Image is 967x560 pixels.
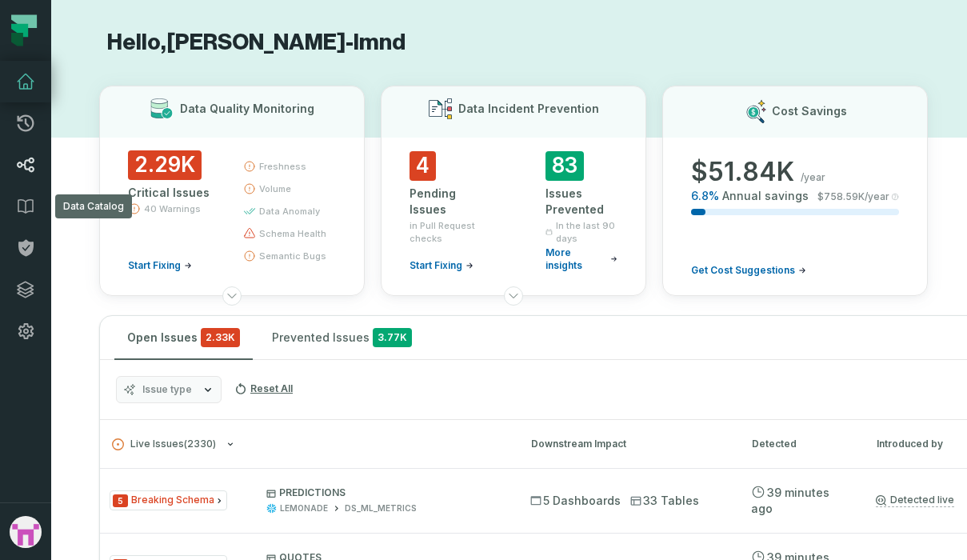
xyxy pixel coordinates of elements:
[144,202,201,215] span: 40 Warnings
[128,259,181,272] span: Start Fixing
[410,151,436,181] span: 4
[228,376,299,402] button: Reset All
[259,250,326,262] span: semantic bugs
[116,376,222,403] button: Issue type
[722,188,809,204] span: Annual savings
[531,437,723,451] div: Downstream Impact
[801,171,825,184] span: /year
[259,316,425,359] button: Prevented Issues
[817,190,889,203] span: $ 758.59K /year
[691,188,719,204] span: 6.8 %
[112,438,216,450] span: Live Issues ( 2330 )
[345,502,417,514] div: DS_ML_METRICS
[410,186,482,218] div: Pending Issues
[691,264,806,277] a: Get Cost Suggestions
[410,259,474,272] a: Start Fixing
[113,494,128,507] span: Severity
[545,246,607,272] span: More insights
[280,502,328,514] div: LEMONADE
[128,185,214,201] div: Critical Issues
[381,86,646,296] button: Data Incident Prevention4Pending Issuesin Pull Request checksStart Fixing83Issues PreventedIn the...
[110,490,227,510] span: Issue Type
[259,182,291,195] span: volume
[691,264,795,277] span: Get Cost Suggestions
[545,151,584,181] span: 83
[114,316,253,359] button: Open Issues
[630,493,699,509] span: 33 Tables
[142,383,192,396] span: Issue type
[259,205,320,218] span: data anomaly
[530,493,621,509] span: 5 Dashboards
[55,194,132,218] div: Data Catalog
[556,219,617,245] span: In the last 90 days
[691,156,794,188] span: $ 51.84K
[10,516,42,548] img: avatar of gabe-cohen-lmnd
[99,29,919,57] h1: Hello, [PERSON_NAME]-lmnd
[128,150,202,180] span: 2.29K
[545,186,617,218] div: Issues Prevented
[876,494,954,507] a: Detected live
[772,103,847,119] h3: Cost Savings
[751,486,829,515] relative-time: Sep 24, 2025, 2:24 PM EDT
[259,227,326,240] span: schema health
[266,486,501,499] p: PREDICTIONS
[458,101,599,117] h3: Data Incident Prevention
[373,328,412,347] span: 3.77K
[662,86,928,296] button: Cost Savings$51.84K/year6.8%Annual savings$758.59K/yearGet Cost Suggestions
[180,101,314,117] h3: Data Quality Monitoring
[99,86,365,296] button: Data Quality Monitoring2.29KCritical Issues40 WarningsStart Fixingfreshnessvolumedata anomalysche...
[410,259,462,272] span: Start Fixing
[112,438,502,450] button: Live Issues(2330)
[410,219,482,245] span: in Pull Request checks
[752,437,848,451] div: Detected
[259,160,306,173] span: freshness
[201,328,240,347] span: critical issues and errors combined
[545,246,617,272] a: More insights
[128,259,192,272] a: Start Fixing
